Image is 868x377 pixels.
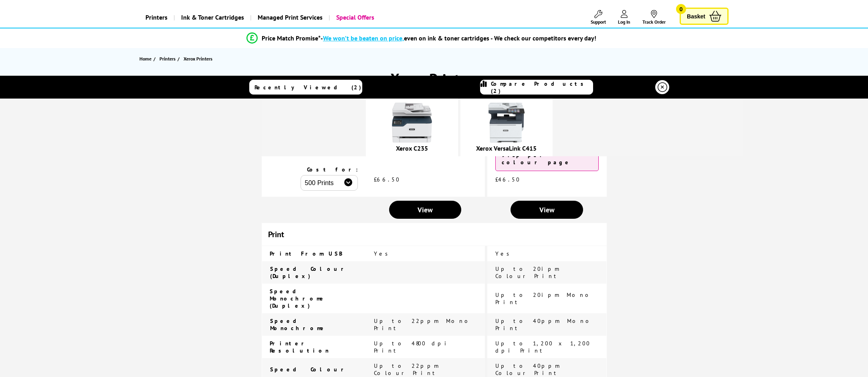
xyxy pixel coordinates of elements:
[270,250,342,257] span: Print From USB
[374,176,400,183] span: £66.50
[374,362,440,377] span: Up to 22ppm Colour Print
[270,366,348,373] span: Speed Colour
[270,317,327,332] span: Speed Monochrome
[591,19,606,25] span: Support
[139,7,174,28] a: Printers
[270,340,329,354] span: Printer Resolution
[642,10,666,25] a: Track Order
[495,265,561,280] span: Up to 20ipm Colour Print
[374,317,472,332] span: Up to 22ppm Mono Print
[270,288,326,309] span: Speed Monochrome (Duplex)
[174,7,250,28] a: Ink & Toner Cartridges
[249,80,362,95] a: Recently Viewed (2)
[117,31,725,45] li: modal_Promise
[495,362,561,377] span: Up to 40ppm Colour Print
[486,103,527,143] img: Xerox-VersaLink-C415-Front-Main-Small.jpg
[307,166,358,173] span: Cost for:
[491,80,593,95] span: Compare Products (2)
[396,144,428,152] a: Xerox C235
[139,54,153,63] a: Home
[321,34,596,42] div: - even on ink & toner cartridges - We check our competitors every day!
[254,84,361,91] span: Recently Viewed (2)
[476,144,537,152] a: Xerox VersaLink C415
[159,54,178,63] a: Printers
[374,340,451,354] span: Up to 4800 dpi Print
[676,4,686,14] span: 0
[268,229,284,240] span: Print
[591,10,606,25] a: Support
[480,80,593,95] a: Compare Products (2)
[680,8,729,25] a: Basket 0
[495,340,590,354] span: Up to 1,200 x 1,200 dpi Print
[495,250,514,257] span: Yes
[262,34,321,42] span: Price Match Promise*
[618,19,630,25] span: Log In
[495,176,520,183] span: £46.50
[687,11,705,22] span: Basket
[495,317,593,332] span: Up to 40ppm Mono Print
[392,103,432,143] img: Xerox-C235-Front-Main-Small.jpg
[181,7,244,28] span: Ink & Toner Cartridges
[159,54,176,63] span: Printers
[539,205,555,214] span: View
[374,250,392,257] span: Yes
[389,201,462,219] a: View
[250,7,329,28] a: Managed Print Services
[121,69,747,88] h1: Xerox Printers
[329,7,380,28] a: Special Offers
[323,34,404,42] span: We won’t be beaten on price,
[511,201,583,219] a: View
[502,151,571,166] strong: 9.3p per colour page
[418,205,433,214] span: View
[184,56,212,62] span: Xerox Printers
[270,265,348,280] span: Speed Colour (Duplex)
[495,291,593,306] span: Up to 20ipm Mono Print
[618,10,630,25] a: Log In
